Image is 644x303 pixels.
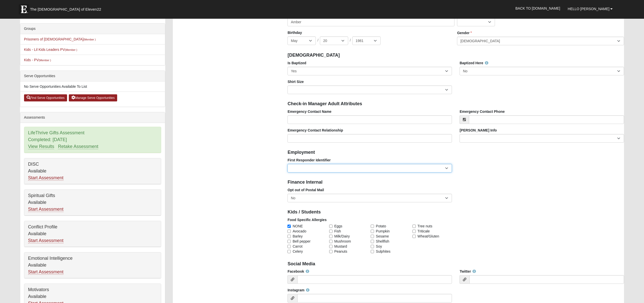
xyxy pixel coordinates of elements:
[287,158,330,163] label: First Responder Identifier
[460,60,488,66] label: Baptized Here
[512,2,564,15] a: Back to [DOMAIN_NAME]
[24,190,161,215] div: Spiritual Gifts Available
[287,150,624,155] h4: Employment
[65,48,77,51] small: (Member )
[28,175,64,181] a: Start Assessment
[460,269,476,274] label: Twitter
[460,128,497,133] label: [PERSON_NAME] Info
[376,234,389,239] span: Sesame
[287,180,624,185] h4: Finance Internal
[20,24,165,34] div: Groups
[371,240,374,243] input: Shellfish
[334,229,341,234] span: Fish
[418,234,439,239] span: Wheat/Gluten
[334,239,351,244] span: Mushroom
[287,79,304,84] label: Shirt Size
[287,250,291,253] input: Celery
[334,234,350,239] span: Milk/Dairy
[28,207,64,212] a: Start Assessment
[39,59,51,62] small: (Member )
[287,30,302,35] label: Birthday
[460,109,505,114] label: Emergency Contact Phone
[371,230,374,233] input: Pumpkin
[317,38,318,43] span: /
[371,235,374,238] input: Sesame
[287,288,309,293] label: Instagram
[58,144,98,149] a: Retake Assessment
[24,158,161,184] div: DISC Available
[329,250,333,253] input: Peanuts
[28,238,64,243] a: Start Assessment
[334,249,347,254] span: Peanuts
[20,112,165,123] div: Assessments
[287,261,624,267] h4: Social Media
[418,229,430,234] span: Triticale
[20,81,165,92] li: No Serve Opportunities Available To List
[287,225,291,228] input: NONE
[329,230,333,233] input: Fish
[24,221,161,247] div: Conflict Profile Available
[16,2,117,14] a: The [DEMOGRAPHIC_DATA] of Eleven22
[287,240,291,243] input: Bell pepper
[371,245,374,248] input: Soy
[412,235,416,238] input: Wheat/Gluten
[24,48,77,52] a: Kids - Lil Kids Leaders PV(Member )
[334,224,342,229] span: Eggs
[350,38,351,43] span: /
[287,60,306,66] label: Is Baptized
[329,235,333,238] input: Milk/Dairy
[24,94,67,101] a: Find Serve Opportunities
[28,144,54,149] a: View Results
[24,58,51,62] a: Kids - PV(Member )
[24,127,161,153] div: LifeThrive Gifts Assessment Completed: [DATE]
[329,240,333,243] input: Mushroom
[293,239,310,244] span: Bell pepper
[564,3,617,15] a: Hello [PERSON_NAME]
[376,229,389,234] span: Pumpkin
[20,71,165,81] div: Serve Opportunities
[287,230,291,233] input: Avocado
[24,37,96,41] a: Prisoners of [DEMOGRAPHIC_DATA](Member )
[287,101,624,107] h4: Check-in Manager Adult Attributes
[329,245,333,248] input: Mustard
[457,30,472,35] label: Gender
[376,239,389,244] span: Shellfish
[376,224,386,229] span: Potato
[287,235,291,238] input: Barley
[376,249,390,254] span: Sulphites
[334,244,347,249] span: Mustard
[287,128,343,133] label: Emergency Contact Relationship
[19,4,29,14] img: Eleven22 logo
[568,7,610,11] span: Hello [PERSON_NAME]
[69,94,117,101] a: Manage Serve Opportunities
[371,225,374,228] input: Potato
[287,53,624,58] h4: [DEMOGRAPHIC_DATA]
[329,225,333,228] input: Eggs
[287,217,326,222] label: Food Specific Allergies
[84,38,96,41] small: (Member )
[376,244,382,249] span: Soy
[287,245,291,248] input: Carrot
[293,224,303,229] span: NONE
[418,224,432,229] span: Tree nuts
[293,249,303,254] span: Celery
[28,269,64,275] a: Start Assessment
[287,109,331,114] label: Emergency Contact Name
[24,252,161,278] div: Emotional Intelligence Available
[293,234,303,239] span: Barley
[371,250,374,253] input: Sulphites
[293,229,306,234] span: Avocado
[293,244,302,249] span: Carrot
[412,225,416,228] input: Tree nuts
[287,187,324,192] label: Opt out of Postal Mail
[412,230,416,233] input: Triticale
[287,209,624,215] h4: Kids / Students
[287,269,309,274] label: Facebook
[30,7,101,12] span: The [DEMOGRAPHIC_DATA] of Eleven22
